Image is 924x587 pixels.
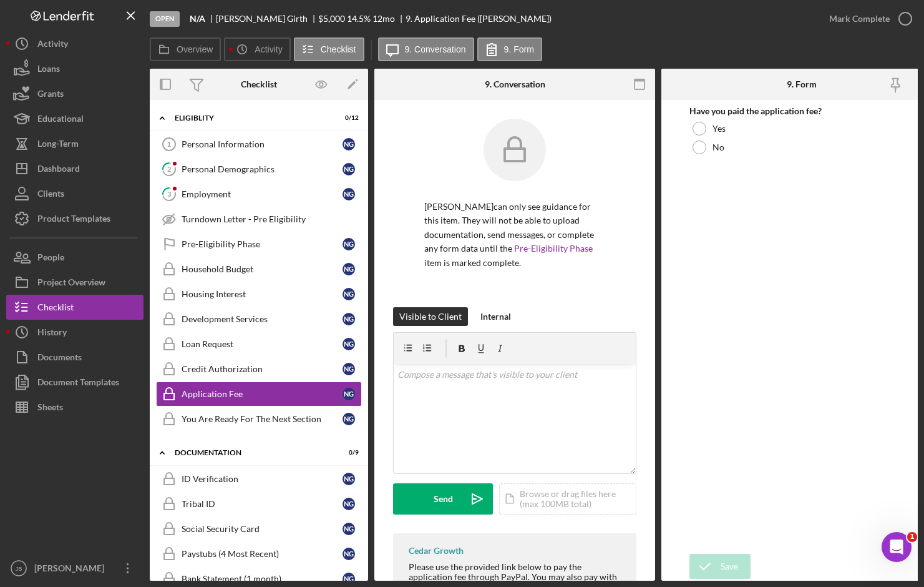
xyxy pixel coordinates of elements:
[156,357,362,382] a: Credit AuthorizationNG
[37,206,110,234] div: Product Templates
[156,407,362,432] a: You Are Ready For The Next SectionNG
[343,473,355,485] div: N G
[182,574,343,584] div: Bank Statement (1 month)
[336,114,359,122] div: 0 / 12
[343,523,355,535] div: N G
[424,200,605,270] p: [PERSON_NAME] can only see guidance for this item. They will not be able to upload documentation,...
[182,189,343,199] div: Employment
[514,243,593,254] a: Pre-Eligibility Phase
[177,44,213,54] label: Overview
[321,44,356,54] label: Checklist
[6,556,143,581] button: JB[PERSON_NAME]
[343,413,355,425] div: N G
[393,483,493,515] button: Send
[343,313,355,325] div: N G
[6,295,143,320] a: Checklist
[37,270,105,298] div: Project Overview
[6,81,143,106] a: Grants
[6,395,143,420] a: Sheets
[6,245,143,270] button: People
[343,288,355,300] div: N G
[156,182,362,207] a: 3EmploymentNG
[175,114,328,122] div: Eligiblity
[37,56,60,84] div: Loans
[167,165,171,173] tspan: 2
[216,14,318,24] div: [PERSON_NAME] Girth
[343,548,355,560] div: N G
[343,263,355,275] div: N G
[294,37,364,61] button: Checklist
[15,565,22,572] text: JB
[37,295,74,323] div: Checklist
[6,270,143,295] a: Project Overview
[347,14,371,24] div: 14.5 %
[37,106,84,134] div: Educational
[182,389,343,399] div: Application Fee
[6,106,143,131] button: Educational
[37,131,79,159] div: Long-Term
[255,44,282,54] label: Activity
[37,245,64,273] div: People
[882,532,912,562] iframe: Intercom live chat
[156,332,362,357] a: Loan RequestNG
[156,491,362,516] a: Tribal IDNG
[6,131,143,156] button: Long-Term
[485,79,545,89] div: 9. Conversation
[156,132,362,157] a: 1Personal InformationNG
[6,345,143,370] button: Documents
[6,181,143,206] button: Clients
[156,207,362,232] a: Turndown Letter - Pre Eligibility
[343,163,355,175] div: N G
[156,541,362,566] a: Paystubs (4 Most Recent)NG
[167,190,171,198] tspan: 3
[224,37,290,61] button: Activity
[37,156,80,184] div: Dashboard
[182,239,343,249] div: Pre-Eligibility Phase
[150,11,180,27] div: Open
[182,139,343,149] div: Personal Information
[156,307,362,332] a: Development ServicesNG
[343,238,355,250] div: N G
[37,345,82,373] div: Documents
[190,14,205,24] b: N/A
[372,14,395,24] div: 12 mo
[336,449,359,456] div: 0 / 9
[343,338,355,350] div: N G
[167,141,171,148] tspan: 1
[156,157,362,182] a: 2Personal DemographicsNG
[182,414,343,424] div: You Are Ready For The Next Section
[6,320,143,345] button: History
[477,37,542,61] button: 9. Form
[405,44,466,54] label: 9. Conversation
[6,56,143,81] button: Loans
[787,79,817,89] div: 9. Form
[393,307,468,326] button: Visible to Client
[182,264,343,274] div: Household Budget
[182,474,343,484] div: ID Verification
[175,449,328,456] div: Documentation
[399,307,462,326] div: Visible to Client
[6,370,143,395] a: Document Templates
[318,13,345,24] span: $5,000
[6,206,143,231] button: Product Templates
[37,370,119,398] div: Document Templates
[37,31,68,59] div: Activity
[343,498,355,510] div: N G
[241,79,277,89] div: Checklist
[712,124,726,134] label: Yes
[504,44,534,54] label: 9. Form
[907,532,917,542] span: 1
[829,6,890,31] div: Mark Complete
[6,156,143,181] button: Dashboard
[378,37,474,61] button: 9. Conversation
[182,549,343,559] div: Paystubs (4 Most Recent)
[182,524,343,534] div: Social Security Card
[150,37,221,61] button: Overview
